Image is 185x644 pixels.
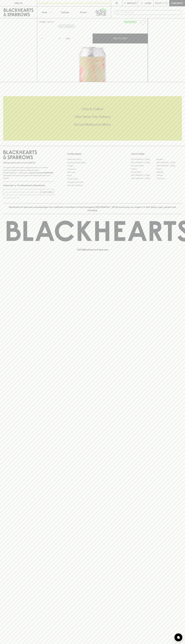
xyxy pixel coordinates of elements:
strong: Liquor License #32064953 [29,172,53,174]
a: FAQ's [67,174,118,177]
a: [GEOGRAPHIC_DATA] [131,177,156,180]
p: Subscribe to The Blackhearts Newsletter [3,184,54,187]
p: ADD TO CART [113,37,127,40]
p: Blackhearts & Sparrows acknowledges the traditional Custodians of land throughout [GEOGRAPHIC_DAT... [5,206,180,212]
button: SUBSCRIBE [41,189,54,195]
a: Contact Us [67,167,118,171]
a: Fitzroy [156,167,182,170]
h5: Across Melbourne Metro [3,122,182,127]
button: Add to wishlist [139,19,147,26]
h5: Click & Collect [3,107,182,111]
a: Tastings [56,6,74,18]
a: SHOP [47,21,53,23]
a: HOME [39,21,45,23]
p: SUBSCRIBE [42,191,53,194]
a: [GEOGRAPHIC_DATA] [131,158,156,161]
input: Try "Pinot noir" [121,10,180,15]
img: bubble-icon [177,636,180,639]
a: Terms & Conditions [67,184,118,187]
a: Gift Cards [67,171,118,174]
p: Login [145,2,151,5]
p: Checkout [171,2,183,5]
a: Privacy Policy [67,177,118,180]
p: FIND US [14,2,23,5]
a: Bottle Drop FAQ's [67,158,118,161]
p: Can [66,37,70,40]
button: Add to wishlist [58,25,75,28]
a: Business & Bulk Gifting [67,161,118,164]
a: Careers [67,164,118,167]
a: Braddon [156,158,182,161]
a: [GEOGRAPHIC_DATA] [131,174,156,177]
p: Tastings [61,11,69,14]
a: [GEOGRAPHIC_DATA] [131,161,156,164]
p: OTHER AREAS [67,152,118,156]
p: Wishlist [127,2,137,5]
p: It is against the law to sell or supply alcohol to, or to obtain alcohol on behalf of a person un... [3,166,54,179]
a: Elwood [131,167,156,170]
input: e.g. jane@blackheartsandsparrows.com.au [5,190,40,194]
span: Non-Alcoholic [123,21,137,23]
a: Fitzroy North [131,170,156,174]
div: Call to action block [3,96,182,141]
p: Shop [42,11,47,14]
a: Thornbury [156,177,182,180]
p: We will never spam you [3,197,54,199]
button: ADD TO CART [93,34,148,43]
img: 29376.png [37,27,148,82]
div: Can [65,36,92,41]
p: $0.00 [155,2,162,5]
h5: Uber Same-Day Delivery [3,114,182,119]
a: Shipping Information [67,180,118,184]
a: Stores [74,6,93,18]
a: [GEOGRAPHIC_DATA] [156,161,182,164]
p: OUR STORES [131,152,182,156]
a: Geelong [156,170,182,174]
a: [GEOGRAPHIC_DATA] [156,164,182,167]
a: Prahran [156,174,182,177]
a: Brunswick West [131,164,156,167]
p: 0 [166,2,167,4]
p: Sibling owned and run since [DATE] [3,161,54,164]
button: Shop [37,6,56,18]
p: Stores [80,11,87,14]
